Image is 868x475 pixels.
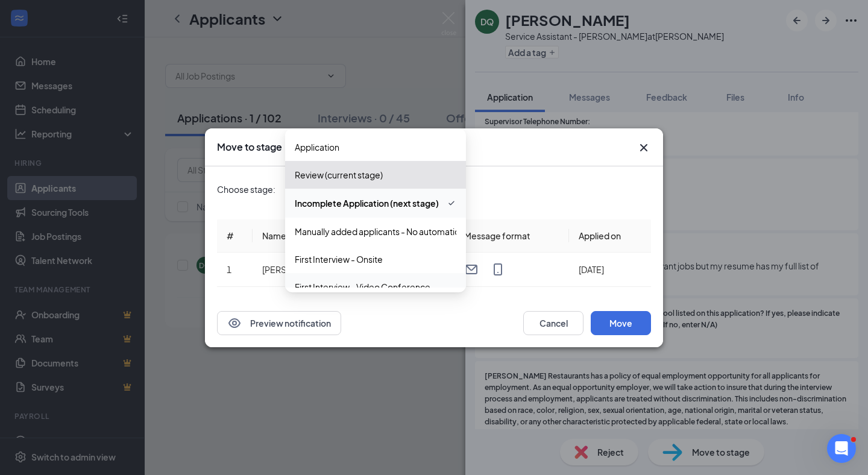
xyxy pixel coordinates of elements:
[295,197,439,210] span: Incomplete Application (next stage)
[637,140,651,155] button: Close
[227,316,242,330] svg: Eye
[217,183,275,196] span: Choose stage:
[217,140,282,154] h3: Move to stage
[523,311,583,335] button: Cancel
[295,140,339,154] span: Application
[295,253,383,266] span: First Interview - Onsite
[217,219,253,253] th: #
[491,262,505,277] svg: MobileSms
[569,219,651,253] th: Applied on
[637,140,651,155] svg: Cross
[253,253,370,287] td: [PERSON_NAME]
[253,219,370,253] th: Name
[591,311,651,335] button: Move
[227,264,231,275] span: 1
[464,262,479,277] svg: Email
[447,196,456,210] svg: Checkmark
[454,219,569,253] th: Message format
[217,311,341,335] button: EyePreview notification
[295,168,383,181] span: Review (current stage)
[295,280,430,294] span: First Interview - Video Conference
[569,253,651,287] td: [DATE]
[827,434,856,463] iframe: Intercom live chat
[295,225,465,238] span: Manually added applicants - No automation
